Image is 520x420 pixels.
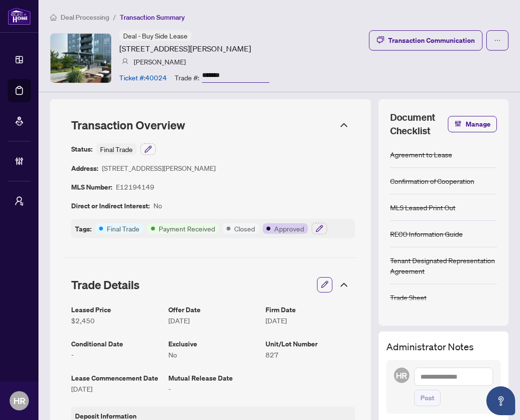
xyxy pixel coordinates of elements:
[466,116,491,132] span: Manage
[122,58,128,65] img: svg%3e
[414,390,441,406] button: Post
[71,383,161,394] article: [DATE]
[388,33,475,48] div: Transaction Communication
[71,349,161,360] article: -
[159,223,215,234] article: Payment Received
[13,394,25,407] span: HR
[168,338,258,349] article: Exclusive
[119,72,167,83] article: Ticket #: 40024
[390,149,452,160] div: Agreement to Lease
[75,223,91,234] article: Tags:
[71,338,161,349] article: Conditional Date
[266,315,355,326] article: [DATE]
[168,304,258,315] article: Offer Date
[71,163,98,174] article: Address:
[123,31,188,40] span: Deal - Buy Side Lease
[168,372,258,383] article: Mutual Release Date
[390,292,427,303] div: Trade Sheet
[266,349,355,360] article: 827
[390,111,448,138] span: Document Checklist
[168,349,258,360] article: No
[71,304,161,315] article: Leased Price
[234,223,255,234] article: Closed
[71,118,185,132] span: Transaction Overview
[390,202,456,213] div: MLS Leased Print Out
[390,176,474,186] div: Confirmation of Cooperation
[266,304,355,315] article: Firm Date
[390,229,463,239] div: RECO Information Guide
[134,56,186,67] article: [PERSON_NAME]
[448,116,497,132] button: Manage
[51,34,111,83] img: IMG-E12194149_1.jpg
[102,163,216,174] article: [STREET_ADDRESS][PERSON_NAME]
[486,386,515,415] button: Open asap
[71,143,92,155] article: Status:
[8,7,31,25] img: logo
[494,37,501,44] span: ellipsis
[71,278,140,292] span: Trade Details
[274,223,304,234] article: Approved
[386,339,501,354] h3: Administrator Notes
[168,383,258,394] article: -
[390,255,497,276] div: Tenant Designated Representation Agreement
[71,181,112,192] article: MLS Number:
[96,143,137,155] div: Final Trade
[63,113,357,138] div: Transaction Overview
[63,271,357,298] div: Trade Details
[396,369,407,382] span: HR
[116,181,154,192] article: E12194149
[266,338,355,349] article: Unit/Lot Number
[113,12,116,23] li: /
[71,372,161,383] article: Lease Commencement Date
[14,196,24,206] span: user-switch
[71,315,161,326] article: $2,450
[168,315,258,326] article: [DATE]
[119,43,251,54] article: [STREET_ADDRESS][PERSON_NAME]
[175,72,199,83] article: Trade #:
[153,200,162,211] article: No
[369,30,482,51] button: Transaction Communication
[71,200,150,211] article: Direct or Indirect Interest:
[107,223,140,234] article: Final Trade
[50,14,57,21] span: home
[120,13,185,22] span: Transaction Summary
[61,13,109,22] span: Deal Processing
